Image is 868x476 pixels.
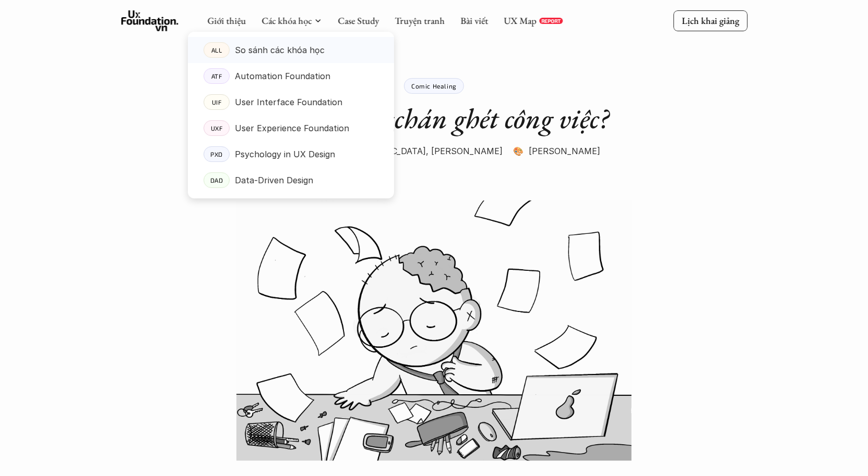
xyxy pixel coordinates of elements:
[541,18,561,24] p: REPORT
[210,151,223,158] p: PXD
[682,15,739,27] p: Lịch khai giảng
[504,15,537,27] a: UX Map
[259,102,609,135] h1: Bạn có đang
[235,68,330,84] p: Automation Foundation
[235,146,335,162] p: Psychology in UX Design
[673,10,747,31] a: Lịch khai giảng
[395,15,445,27] a: Truyện tranh
[235,94,342,110] p: User Interface Foundation
[210,124,222,132] p: UXF
[235,120,349,136] p: User Experience Foundation
[188,141,394,167] a: PXDPsychology in UX Design
[411,82,457,90] p: Comic Healing
[188,63,394,89] a: ATFAutomation Foundation
[235,42,325,58] p: So sánh các khóa học
[261,15,312,27] a: Các khóa học
[188,115,394,141] a: UXFUser Experience Foundation
[211,98,221,106] p: UIF
[539,18,563,24] a: REPORT
[395,100,609,136] em: chán ghét công việc?
[513,143,600,159] p: 🎨 [PERSON_NAME]
[210,177,223,184] p: DAD
[460,15,488,27] a: Bài viết
[207,15,246,27] a: Giới thiệu
[235,172,313,188] p: Data-Driven Design
[188,167,394,193] a: DADData-Driven Design
[322,143,503,159] p: ✍️ [GEOGRAPHIC_DATA], [PERSON_NAME]
[188,37,394,63] a: ALLSo sánh các khóa học
[211,46,222,54] p: ALL
[338,15,379,27] a: Case Study
[188,89,394,115] a: UIFUser Interface Foundation
[211,72,222,80] p: ATF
